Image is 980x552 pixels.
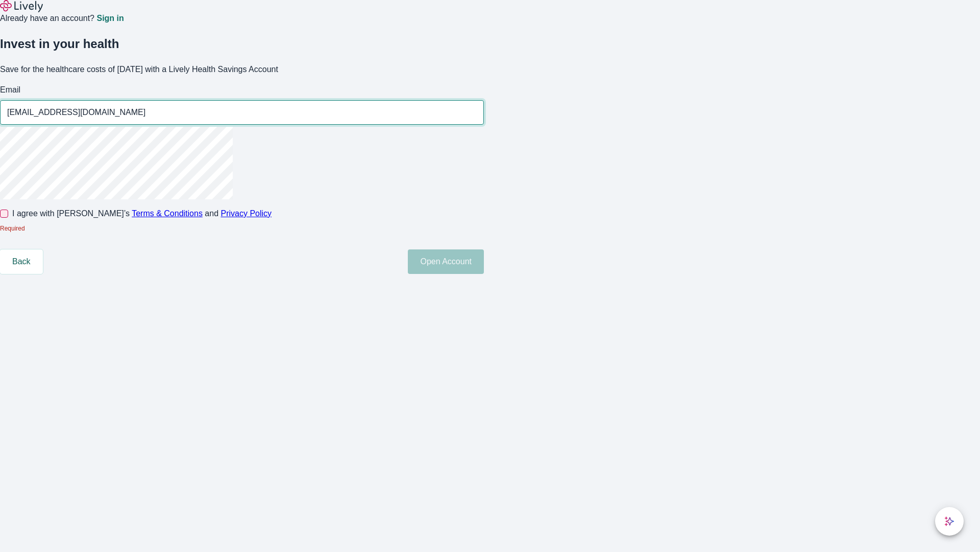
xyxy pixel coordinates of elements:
[935,507,964,536] button: chat
[132,209,203,218] a: Terms & Conditions
[12,208,272,220] span: I agree with [PERSON_NAME]’s and
[96,14,124,22] a: Sign in
[944,516,954,526] svg: Lively AI Assistant
[221,209,272,218] a: Privacy Policy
